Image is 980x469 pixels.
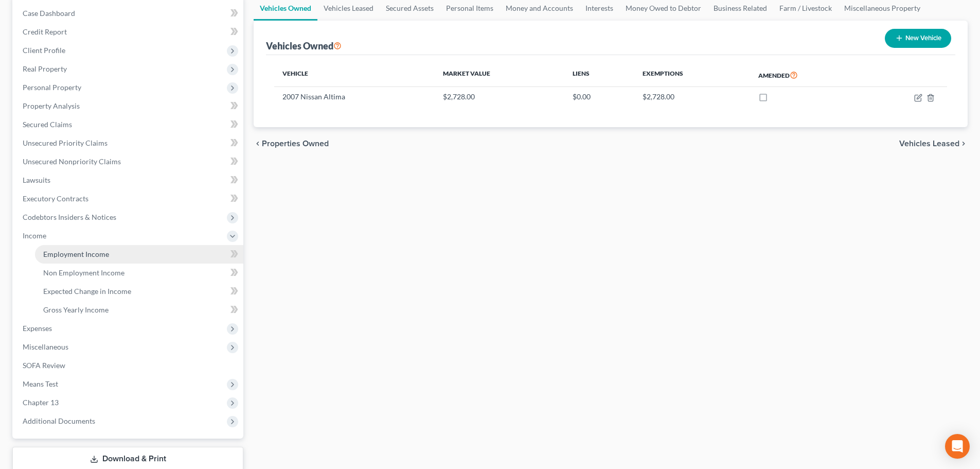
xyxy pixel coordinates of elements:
a: Lawsuits [14,171,243,189]
button: Vehicles Leased chevron_right [899,140,968,148]
span: Gross Yearly Income [43,305,109,314]
span: Case Dashboard [23,9,75,18]
th: Vehicle [274,63,435,87]
span: Credit Report [23,27,67,36]
a: Case Dashboard [14,4,243,23]
span: Client Profile [23,46,65,55]
span: Personal Property [23,83,81,92]
a: Secured Claims [14,115,243,134]
td: $2,728.00 [634,87,750,107]
span: Properties Owned [262,140,329,148]
a: SOFA Review [14,356,243,375]
span: Means Test [23,379,58,388]
a: Credit Report [14,23,243,41]
a: Employment Income [35,245,243,264]
th: Amended [750,63,864,87]
span: Chapter 13 [23,398,59,407]
span: Non Employment Income [43,268,124,277]
a: Unsecured Nonpriority Claims [14,152,243,171]
th: Exemptions [634,63,750,87]
i: chevron_left [254,140,262,148]
span: Unsecured Priority Claims [23,138,108,147]
button: New Vehicle [885,29,951,48]
a: Non Employment Income [35,264,243,282]
span: Property Analysis [23,101,80,110]
span: Vehicles Leased [899,140,959,148]
a: Unsecured Priority Claims [14,134,243,152]
th: Market Value [435,63,564,87]
i: chevron_right [959,140,968,148]
span: Executory Contracts [23,194,88,203]
td: 2007 Nissan Altima [274,87,435,107]
th: Liens [564,63,634,87]
span: Codebtors Insiders & Notices [23,213,116,221]
div: Vehicles Owned [266,40,342,52]
span: Income [23,231,46,240]
span: Unsecured Nonpriority Claims [23,157,121,166]
span: SOFA Review [23,361,65,370]
span: Expenses [23,324,52,333]
span: Miscellaneous [23,342,68,351]
a: Property Analysis [14,97,243,115]
td: $0.00 [564,87,634,107]
span: Lawsuits [23,176,50,184]
a: Gross Yearly Income [35,301,243,319]
span: Secured Claims [23,120,72,129]
a: Executory Contracts [14,189,243,208]
td: $2,728.00 [435,87,564,107]
span: Expected Change in Income [43,287,131,296]
span: Employment Income [43,250,109,258]
span: Real Property [23,64,67,73]
button: chevron_left Properties Owned [254,140,329,148]
div: Open Intercom Messenger [945,434,970,459]
a: Expected Change in Income [35,282,243,301]
span: Additional Documents [23,416,95,425]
